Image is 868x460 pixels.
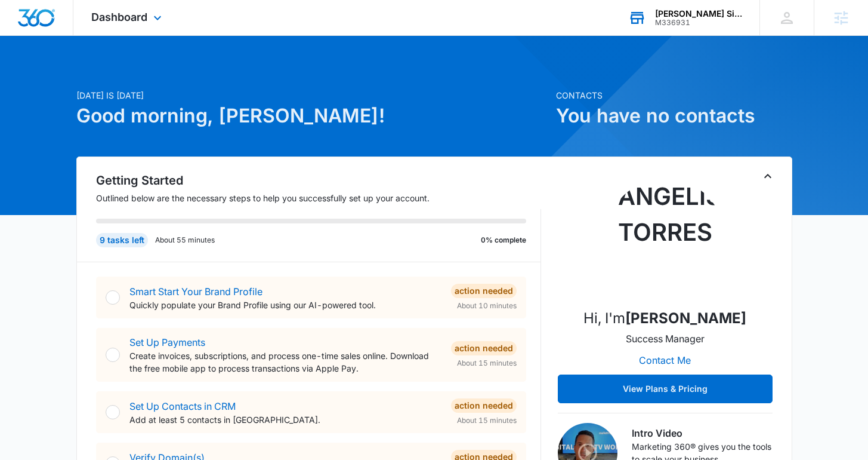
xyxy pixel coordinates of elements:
img: Angelis Torres [606,179,725,298]
strong: [PERSON_NAME] [625,309,746,327]
div: Action Needed [451,341,517,355]
a: Set Up Contacts in CRM [129,400,236,412]
div: 9 tasks left [96,233,148,247]
p: Success Manager [626,332,705,346]
p: Add at least 5 contacts in [GEOGRAPHIC_DATA]. [129,413,441,426]
span: About 15 minutes [457,415,517,426]
button: View Plans & Pricing [558,375,773,403]
a: Smart Start Your Brand Profile [129,286,262,298]
p: Create invoices, subscriptions, and process one-time sales online. Download the free mobile app t... [129,349,441,375]
div: Action Needed [451,398,517,413]
a: Set Up Payments [129,336,205,348]
button: Toggle Collapse [761,169,775,183]
div: Action Needed [451,284,517,298]
p: [DATE] is [DATE] [76,89,549,102]
h1: Good morning, [PERSON_NAME]! [76,102,549,130]
p: About 55 minutes [155,235,215,246]
span: Dashboard [91,11,147,23]
span: About 15 minutes [457,358,517,369]
p: Hi, I'm [583,308,746,329]
div: account name [655,9,742,19]
h1: You have no contacts [556,102,792,130]
h3: Intro Video [632,426,773,440]
div: account id [655,19,742,27]
span: About 10 minutes [457,300,517,311]
h2: Getting Started [96,171,541,189]
button: Contact Me [627,346,703,375]
p: Contacts [556,89,792,102]
p: 0% complete [481,235,526,246]
p: Outlined below are the necessary steps to help you successfully set up your account. [96,192,541,204]
p: Quickly populate your Brand Profile using our AI-powered tool. [129,299,441,311]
